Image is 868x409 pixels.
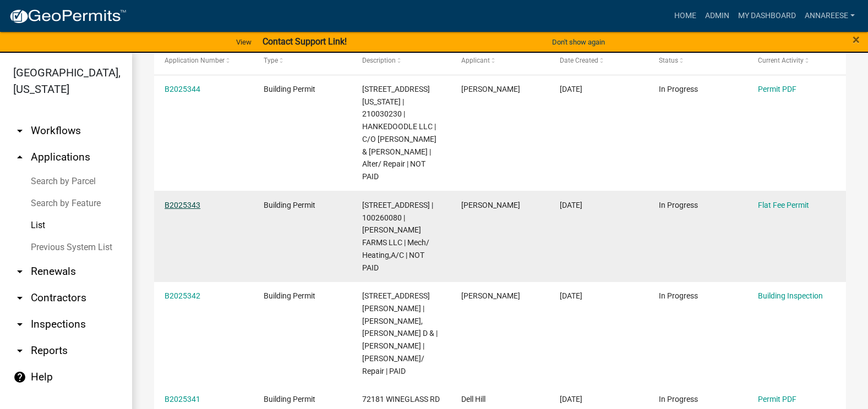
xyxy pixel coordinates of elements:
[13,344,26,357] i: arrow_drop_down
[659,85,698,93] span: In Progress
[461,201,520,209] span: Gina Gullickson
[362,291,438,375] span: 154 MILLER AVE | 100250050 | ROSS SR,SCOTT D & | LAURA T ROSS | Alter/ Repair | PAID
[362,201,433,272] span: 17313 660TH AVE | 100260080 | DRESCHER FARMS LLC | Mech/ Heating,A/C | NOT PAID
[263,36,347,47] strong: Contact Support Link!
[800,5,859,26] a: annareese
[264,201,315,209] span: Building Permit
[461,85,520,93] span: Nick Hanke
[659,395,698,404] span: In Progress
[659,57,678,64] span: Status
[758,85,796,93] a: Permit PDF
[560,291,582,300] span: 09/17/2025
[165,291,200,300] a: B2025342
[461,395,485,404] span: Dell Hill
[747,48,846,74] datatable-header-cell: Current Activity
[548,33,609,51] button: Don't show again
[362,85,436,181] span: 192 WASHINGTON AVE | 210030230 | HANKEDOODLE LLC | C/O NICHOLAS & AMY HANKE | Alter/ Repair | NOT...
[560,85,582,93] span: 09/18/2025
[701,5,734,26] a: Admin
[154,48,253,74] datatable-header-cell: Application Number
[165,85,200,93] a: B2025344
[165,201,200,209] a: B2025343
[758,57,804,64] span: Current Activity
[352,48,451,74] datatable-header-cell: Description
[853,33,860,46] button: Close
[253,48,352,74] datatable-header-cell: Type
[264,291,315,300] span: Building Permit
[13,371,26,384] i: help
[264,85,315,93] span: Building Permit
[560,201,582,209] span: 09/18/2025
[461,291,520,300] span: Scott Ross
[232,33,256,51] a: View
[758,395,796,404] a: Permit PDF
[549,48,648,74] datatable-header-cell: Date Created
[659,201,698,209] span: In Progress
[648,48,747,74] datatable-header-cell: Status
[758,291,823,300] a: Building Inspection
[659,291,698,300] span: In Progress
[560,57,598,64] span: Date Created
[13,318,26,331] i: arrow_drop_down
[13,151,26,164] i: arrow_drop_up
[13,124,26,137] i: arrow_drop_down
[853,32,860,47] span: ×
[758,201,809,209] a: Flat Fee Permit
[362,57,396,64] span: Description
[461,57,490,64] span: Applicant
[264,57,278,64] span: Type
[560,395,582,404] span: 09/17/2025
[670,5,701,26] a: Home
[734,5,800,26] a: My Dashboard
[451,48,550,74] datatable-header-cell: Applicant
[13,291,26,305] i: arrow_drop_down
[165,57,225,64] span: Application Number
[13,265,26,278] i: arrow_drop_down
[264,395,315,404] span: Building Permit
[165,395,200,404] a: B2025341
